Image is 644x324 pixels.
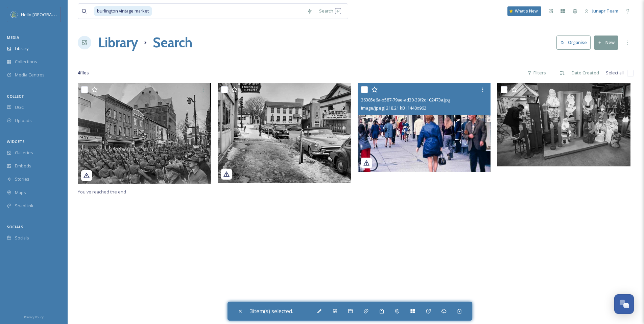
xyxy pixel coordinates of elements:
[606,70,624,76] span: Select all
[98,32,138,53] a: Library
[524,66,549,79] div: Filters
[15,104,24,111] span: UGC
[7,224,23,229] span: SOCIALS
[218,83,351,183] img: c63b564c-4937-a9d2-df34-8d9d83e7754b.jpg
[24,313,44,321] a: Privacy Policy
[592,8,618,14] span: Junapr Team
[581,4,622,18] a: Junapr Team
[24,315,44,319] span: Privacy Policy
[15,189,26,196] span: Maps
[15,163,31,169] span: Embeds
[594,36,618,49] button: New
[361,97,450,103] span: 36385e6a-b587-79ae-ad30-39f2d102473a.jpg
[250,307,293,315] span: 3 item(s) selected.
[7,35,19,40] span: MEDIA
[7,139,25,144] span: WIDGETS
[78,83,211,184] img: da5afa52-0c73-a6c4-f739-1912617ae2ff.jpg
[94,6,152,16] span: burlington vintage market
[614,294,634,314] button: Open Chat
[568,66,602,79] div: Date Created
[78,189,126,195] span: You've reached the end
[15,203,33,209] span: SnapLink
[15,149,33,156] span: Galleries
[11,11,18,18] img: images.png
[15,72,45,78] span: Media Centres
[358,83,491,172] img: 36385e6a-b587-79ae-ad30-39f2d102473a.jpg
[497,83,630,166] img: Vermont Artist Market (38).jpg
[15,117,32,124] span: Uploads
[15,59,37,65] span: Collections
[78,70,89,76] span: 4 file s
[21,11,75,18] span: Hello [GEOGRAPHIC_DATA]
[361,105,426,111] span: image/jpeg | 218.21 kB | 1440 x 962
[7,94,24,99] span: COLLECT
[507,6,541,16] a: What's New
[153,32,192,53] h1: Search
[15,45,28,52] span: Library
[316,4,344,18] div: Search
[15,176,29,182] span: Stories
[556,36,591,49] button: Organise
[15,235,29,241] span: Socials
